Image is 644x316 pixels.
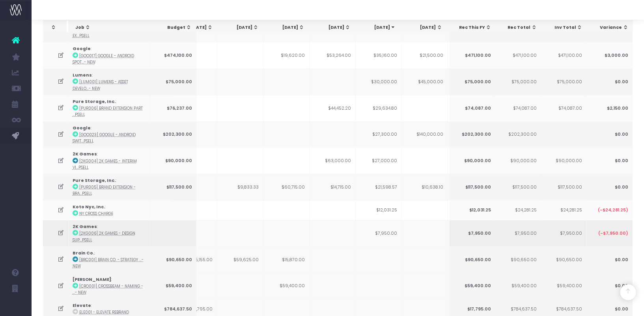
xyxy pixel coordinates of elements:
td: $74,087.00 [540,95,586,122]
td: : [69,42,150,69]
td: $59,400.00 [449,273,495,299]
td: $24,281.25 [540,200,586,220]
td: $7,950.00 [495,220,541,247]
td: $90,770.00 [448,42,494,69]
td: $3,000.00 [586,42,633,69]
td: $60,715.00 [263,174,310,200]
div: [DATE] [362,24,396,31]
td: $90,650.00 [150,247,196,273]
td: $117,500.00 [540,174,586,200]
td: : [69,122,150,148]
td: $474,100.00 [150,42,196,69]
td: : [69,247,150,273]
th: May 25: activate to sort column ascending [217,20,263,35]
td: $140,000.00 [402,122,448,148]
div: [DATE] [408,24,442,31]
abbr: [2KG006] 2K Games - Design Support - Brand - Upsell [73,231,135,242]
td: $90,000.00 [150,148,196,174]
div: Budget [157,24,192,31]
span: (-$7,950.00) [598,230,628,237]
div: Rec This FY [457,24,491,31]
td: $75,000.00 [540,69,586,95]
td: $29,634.80 [356,95,402,122]
strong: Google [73,46,91,52]
td: $59,400.00 [150,273,196,299]
abbr: [2KG004] 2K Games - Interim Visual - Brand - Upsell [73,159,137,170]
div: [DATE] [316,24,350,31]
td: : [69,174,150,200]
div: Variance [594,24,629,31]
td: $471,100.00 [540,42,586,69]
td: : [69,95,150,122]
div: Job [76,24,148,31]
th: Aug 25: activate to sort column ascending [355,20,401,35]
th: Jul 25: activate to sort column ascending [309,20,355,35]
td: $7,950.00 [449,220,495,247]
td: : [69,220,150,247]
td: $45,000.00 [402,69,448,95]
strong: Lumens [73,72,92,78]
td: : [69,148,150,174]
td: $471,100.00 [449,42,495,69]
th: Inv Total: activate to sort column ascending [541,20,586,35]
td: $90,000.00 [449,148,495,174]
th: Jun 25: activate to sort column ascending [263,20,309,35]
td: $7,950.00 [540,220,586,247]
td: $10,638.10 [402,174,448,200]
strong: 2K Games [73,151,97,157]
img: images/default_profile_image.png [10,300,22,312]
td: $75,000.00 [449,69,495,95]
strong: Koto Nyc, Inc. [73,204,105,210]
td: $21,500.00 [402,42,448,69]
td: $15,870.00 [263,247,310,273]
strong: Google [73,125,91,131]
td: $90,000.00 [495,148,541,174]
td: $27,000.00 [356,148,402,174]
td: $9,833.33 [217,174,263,200]
th: Budget: activate to sort column ascending [150,20,196,35]
strong: Brain Co. [73,250,94,256]
td: $74,087.00 [449,95,495,122]
th: Sep 25: activate to sort column ascending [401,20,446,35]
td: $0.00 [586,69,633,95]
td: $76,237.00 [150,95,196,122]
td: $2,150.00 [586,95,633,122]
td: $90,000.00 [540,148,586,174]
td: $14,715.00 [310,174,356,200]
abbr: [PUR006] Brand Extension Part 2 - Brand - Upsell [73,106,143,117]
abbr: [BRC001] Brain Co. - Strategy - Brand - New [73,257,144,269]
abbr: [GOO023] Google - Android Switchers - Campaign - Upsell [73,132,136,144]
strong: Pure Storage, Inc. [73,99,116,105]
td: $471,100.00 [495,42,541,69]
td: $21,598.57 [356,174,402,200]
td: $0.00 [586,247,633,273]
th: Variance: activate to sort column ascending [587,20,633,35]
td: $35,160.00 [356,42,402,69]
td: $53,264.00 [310,42,356,69]
td: $27,300.00 [356,122,402,148]
td: $12,031.25 [449,200,495,220]
abbr: [PUR005] Brand Extension - Brand - Upsell [73,185,136,196]
td: $0.00 [586,148,633,174]
td: $90,650.00 [540,247,586,273]
th: Rec This FY: activate to sort column ascending [450,20,495,35]
td: $117,500.00 [495,174,541,200]
strong: 2K Games [73,224,97,230]
strong: Elevate [73,303,91,309]
td: : [69,200,150,220]
td: $0.00 [586,122,633,148]
div: [DATE] [224,24,259,31]
td: $75,000.00 [150,69,196,95]
td: $7,950.00 [356,220,402,247]
td: $63,000.00 [310,148,356,174]
abbr: [GOO017] Google - Android Spotlight - Brand - New [73,53,134,65]
div: Inv Total [548,24,582,31]
abbr: ELE001 - Elevate Rebrand [79,310,129,315]
th: Rec Total: activate to sort column ascending [495,20,541,35]
td: $117,500.00 [449,174,495,200]
td: $59,625.00 [217,247,263,273]
td: : [69,69,150,95]
td: $117,500.00 [150,174,196,200]
div: Rec Total [502,24,537,31]
div: [DATE] [270,24,304,31]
